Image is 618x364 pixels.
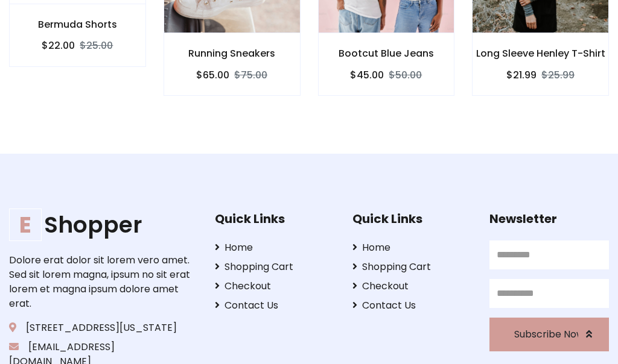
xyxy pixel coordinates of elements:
h1: Shopper [9,212,196,239]
span: E [9,209,42,241]
p: Dolore erat dolor sit lorem vero amet. Sed sit lorem magna, ipsum no sit erat lorem et magna ipsu... [9,253,196,311]
a: Home [215,240,334,255]
a: Home [352,240,472,255]
del: $50.00 [389,68,422,82]
button: Subscribe Now [489,318,609,351]
h6: $65.00 [196,69,229,81]
p: [STREET_ADDRESS][US_STATE] [9,321,196,335]
a: Shopping Cart [352,260,472,274]
a: EShopper [9,212,196,239]
h6: $21.99 [506,69,537,81]
h6: Bootcut Blue Jeans [319,48,454,59]
h6: Long Sleeve Henley T-Shirt [473,48,608,59]
del: $25.99 [541,68,575,82]
h5: Quick Links [352,212,472,226]
a: Checkout [215,279,334,293]
h5: Quick Links [215,212,334,226]
a: Contact Us [215,298,334,313]
h6: Bermuda Shorts [10,19,145,30]
h6: $45.00 [350,69,384,81]
del: $25.00 [80,39,113,52]
h6: $22.00 [42,40,75,51]
a: Checkout [352,279,472,293]
a: Shopping Cart [215,260,334,274]
h6: Running Sneakers [164,48,300,59]
a: Contact Us [352,298,472,313]
del: $75.00 [234,68,267,82]
h5: Newsletter [489,212,609,226]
